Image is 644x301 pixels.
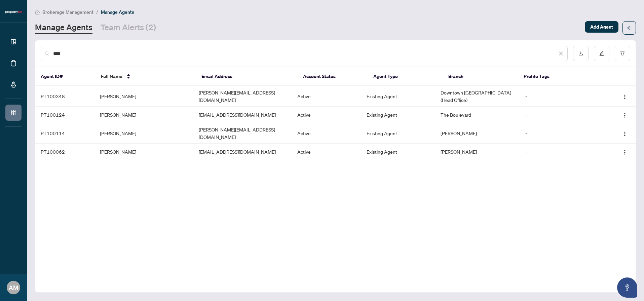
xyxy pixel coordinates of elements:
[193,107,292,123] td: [EMAIL_ADDRESS][DOMAIN_NAME]
[42,9,93,15] span: Brokerage Management
[35,22,92,34] a: Manage Agents
[361,86,435,107] td: Existing Agent
[619,146,630,157] button: Logo
[193,86,292,107] td: [PERSON_NAME][EMAIL_ADDRESS][DOMAIN_NAME]
[298,67,368,86] th: Account Status
[518,67,604,86] th: Profile Tags
[35,123,94,144] td: PT100114
[443,67,518,86] th: Branch
[94,144,193,160] td: [PERSON_NAME]
[35,144,94,160] td: PT100062
[292,144,361,160] td: Active
[101,73,122,80] span: Full Name
[94,107,193,123] td: [PERSON_NAME]
[196,67,298,86] th: Email Address
[361,144,435,160] td: Existing Agent
[94,123,193,144] td: [PERSON_NAME]
[573,46,589,61] button: download
[292,107,361,123] td: Active
[520,86,604,107] td: -
[35,107,94,123] td: PT100124
[35,67,96,86] th: Agent ID#
[361,123,435,144] td: Existing Agent
[435,144,520,160] td: [PERSON_NAME]
[193,144,292,160] td: [EMAIL_ADDRESS][DOMAIN_NAME]
[622,150,628,155] img: Logo
[5,10,22,14] img: logo
[622,131,628,137] img: Logo
[361,107,435,123] td: Existing Agent
[619,91,630,102] button: Logo
[292,86,361,107] td: Active
[292,123,361,144] td: Active
[435,123,520,144] td: [PERSON_NAME]
[590,22,613,32] span: Add Agent
[368,67,443,86] th: Agent Type
[622,94,628,100] img: Logo
[617,277,637,298] button: Open asap
[435,107,520,123] td: The Boulevard
[620,51,625,56] span: filter
[520,107,604,123] td: -
[35,86,94,107] td: PT100348
[622,113,628,118] img: Logo
[585,21,618,33] button: Add Agent
[193,123,292,144] td: [PERSON_NAME][EMAIL_ADDRESS][DOMAIN_NAME]
[101,9,134,15] span: Manage Agents
[435,86,520,107] td: Downtown [GEOGRAPHIC_DATA] (Head Office)
[96,8,98,16] li: /
[619,109,630,120] button: Logo
[101,22,156,34] a: Team Alerts (2)
[94,86,193,107] td: [PERSON_NAME]
[599,51,604,56] span: edit
[520,123,604,144] td: -
[578,51,583,56] span: download
[615,46,630,61] button: filter
[9,283,18,292] span: AM
[627,26,632,30] span: arrow-left
[594,46,609,61] button: edit
[619,128,630,139] button: Logo
[559,51,563,56] span: close
[96,67,196,86] th: Full Name
[35,10,40,14] span: home
[520,144,604,160] td: -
